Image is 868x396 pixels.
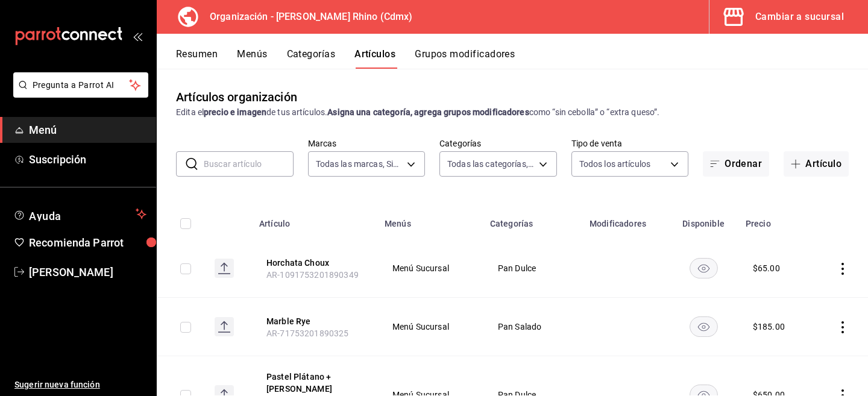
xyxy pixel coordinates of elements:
button: Resumen [176,48,218,69]
button: edit-product-location [266,315,363,327]
div: $ 185.00 [753,321,785,333]
span: Pan Dulce [498,264,567,272]
span: Pan Salado [498,322,567,331]
span: Menú Sucursal [392,264,468,272]
th: Precio [738,201,813,239]
div: $ 65.00 [753,262,780,274]
input: Buscar artículo [204,152,294,176]
th: Categorías [483,201,582,239]
span: Sugerir nueva función [14,379,146,391]
div: navigation tabs [176,48,868,69]
span: Todos los artículos [579,158,651,170]
th: Modificadores [582,201,668,239]
button: edit-product-location [266,371,363,395]
button: Ordenar [703,151,769,177]
button: Categorías [287,48,336,69]
button: availability-product [690,258,718,278]
label: Tipo de venta [571,139,689,148]
span: Todas las marcas, Sin marca [316,158,403,170]
button: availability-product [690,316,718,337]
th: Artículo [252,201,377,239]
span: Pregunta a Parrot AI [33,79,130,92]
span: Ayuda [29,207,131,221]
strong: precio e imagen [204,107,266,117]
span: Menú Sucursal [392,322,468,331]
span: Todas las categorías, Sin categoría [447,158,535,170]
label: Categorías [439,139,557,148]
button: Grupos modificadores [415,48,515,69]
span: Suscripción [29,151,146,168]
strong: Asigna una categoría, agrega grupos modificadores [327,107,529,117]
button: edit-product-location [266,257,363,269]
button: actions [837,263,849,275]
span: Menú [29,122,146,138]
div: Cambiar a sucursal [755,8,844,25]
button: Artículo [784,151,849,177]
th: Disponible [668,201,738,239]
a: Pregunta a Parrot AI [8,87,148,100]
label: Marcas [308,139,426,148]
span: [PERSON_NAME] [29,264,146,280]
span: AR-71753201890325 [266,328,349,338]
button: Menús [237,48,267,69]
button: open_drawer_menu [133,31,142,41]
th: Menús [377,201,483,239]
span: Recomienda Parrot [29,234,146,251]
span: AR-1091753201890349 [266,270,359,280]
button: actions [837,321,849,333]
button: Artículos [354,48,395,69]
button: Pregunta a Parrot AI [13,72,148,98]
div: Edita el de tus artículos. como “sin cebolla” o “extra queso”. [176,106,849,119]
div: Artículos organización [176,88,297,106]
h3: Organización - [PERSON_NAME] Rhino (Cdmx) [200,10,412,24]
